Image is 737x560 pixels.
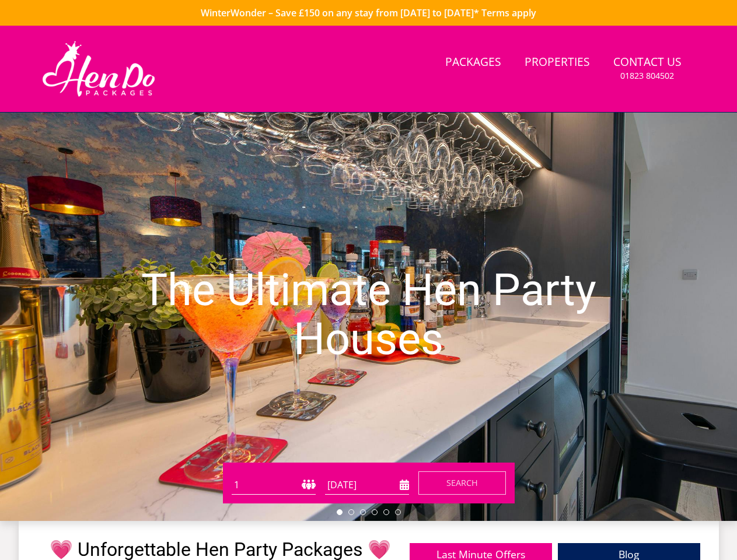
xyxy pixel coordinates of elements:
span: Search [446,477,478,488]
input: Arrival Date [325,475,409,495]
small: 01823 804502 [620,70,674,82]
button: Search [418,471,506,495]
h1: 💗 Unforgettable Hen Party Packages 💗 [50,540,391,560]
h1: The Ultimate Hen Party Houses [110,243,626,387]
a: Contact Us01823 804502 [609,50,686,87]
a: Packages [441,50,506,76]
a: Properties [520,50,595,76]
img: Hen Do Packages [37,40,160,98]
